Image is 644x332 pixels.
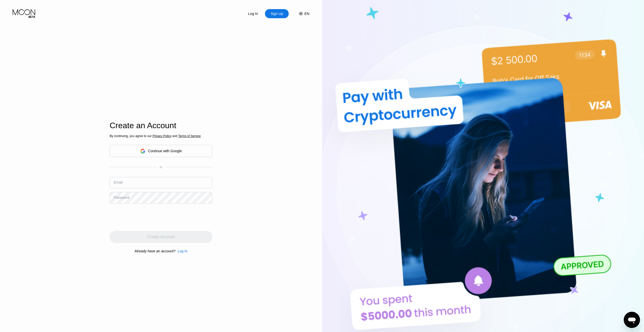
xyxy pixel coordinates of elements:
[135,249,176,253] div: Already have an account?
[294,9,309,18] div: EN
[176,249,188,253] div: Log In
[624,312,640,328] iframe: Кнопка запуска окна обмена сообщениями
[241,9,265,18] div: Log In
[248,11,259,16] div: Log In
[153,134,172,138] span: Privacy Policy
[110,121,212,130] div: Create an Account
[114,180,122,184] div: Email
[178,249,188,253] div: Log In
[265,9,289,18] div: Sign Up
[110,207,186,227] iframe: reCAPTCHA
[304,12,309,16] div: EN
[171,134,178,138] span: and
[270,11,284,16] div: Sign Up
[178,134,201,138] span: Terms of Service
[110,134,212,138] div: By continuing, you agree to our
[148,149,182,153] div: Continue with Google
[110,145,212,157] div: Continue with Google
[114,195,129,200] div: Password
[160,165,162,169] div: or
